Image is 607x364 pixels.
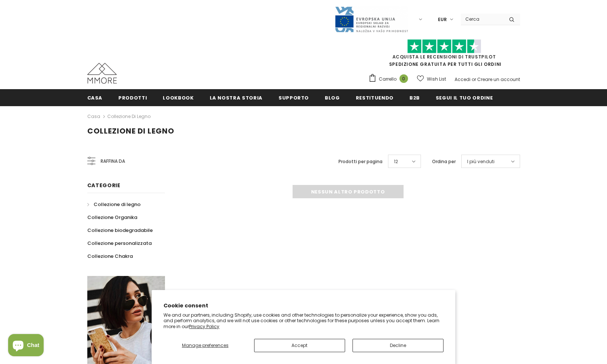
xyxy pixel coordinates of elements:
[210,94,263,101] span: La nostra storia
[94,201,141,208] span: Collezione di legno
[356,89,394,106] a: Restituendo
[407,39,481,54] img: Fidati di Pilot Stars
[436,89,493,106] a: Segui il tuo ordine
[394,158,398,165] span: 12
[163,89,193,106] a: Lookbook
[189,323,219,330] a: Privacy Policy
[472,76,476,82] span: or
[467,158,495,165] span: I più venduti
[182,342,229,348] span: Manage preferences
[334,6,408,33] img: Javni Razpis
[118,94,147,101] span: Prodotti
[399,74,408,83] span: 0
[163,94,193,101] span: Lookbook
[338,158,382,165] label: Prodotti per pagina
[334,16,408,22] a: Javni Razpis
[356,94,394,101] span: Restituendo
[101,157,125,165] span: Raffina da
[163,312,444,330] p: We and our partners, including Shopify, use cookies and other technologies to personalize your ex...
[368,43,520,67] span: SPEDIZIONE GRATUITA PER TUTTI GLI ORDINI
[87,94,103,101] span: Casa
[432,158,456,165] label: Ordina per
[87,224,153,237] a: Collezione biodegradabile
[438,16,447,23] span: EUR
[210,89,263,106] a: La nostra storia
[409,89,420,106] a: B2B
[87,214,137,221] span: Collezione Organika
[417,73,446,85] a: Wish List
[279,94,309,101] span: supporto
[379,75,397,83] span: Carrello
[87,63,117,84] img: Casi MMORE
[461,14,503,24] input: Search Site
[455,76,471,82] a: Accedi
[368,74,412,85] a: Carrello 0
[427,75,446,83] span: Wish List
[87,227,153,234] span: Collezione biodegradabile
[87,198,141,211] a: Collezione di legno
[477,76,520,82] a: Creare un account
[87,182,121,189] span: Categorie
[87,89,103,106] a: Casa
[254,339,345,352] button: Accept
[87,211,137,224] a: Collezione Organika
[409,94,420,101] span: B2B
[392,54,496,60] a: Acquista le recensioni di TrustPilot
[353,339,444,352] button: Decline
[87,237,152,250] a: Collezione personalizzata
[118,89,147,106] a: Prodotti
[87,112,100,121] a: Casa
[87,250,133,263] a: Collezione Chakra
[6,334,46,358] inbox-online-store-chat: Shopify online store chat
[163,339,247,352] button: Manage preferences
[87,126,174,136] span: Collezione di legno
[87,253,133,260] span: Collezione Chakra
[87,240,152,247] span: Collezione personalizzata
[279,89,309,106] a: supporto
[325,89,340,106] a: Blog
[325,94,340,101] span: Blog
[163,302,444,310] h2: Cookie consent
[436,94,493,101] span: Segui il tuo ordine
[107,113,151,119] a: Collezione di legno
